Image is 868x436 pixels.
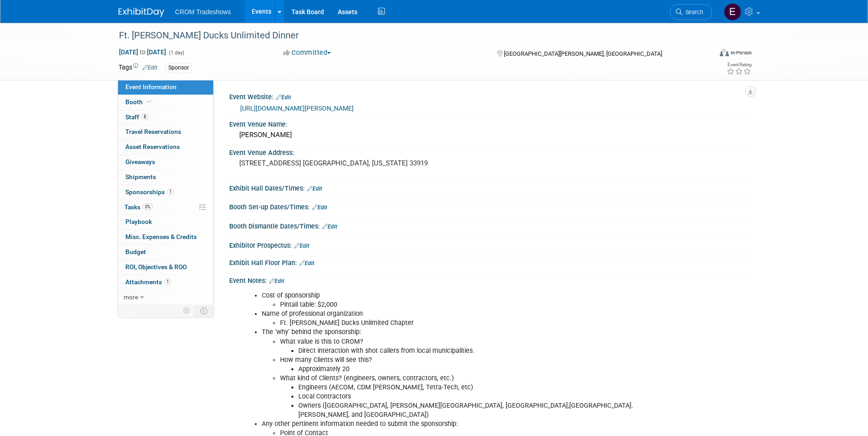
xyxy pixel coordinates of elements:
li: Pintail table: $2,000 [280,300,644,309]
span: Travel Reservations [125,128,181,135]
div: In-Person [730,49,752,56]
li: Engineers (AECOM, CDM [PERSON_NAME], Tetra-Tech, etc) [298,383,644,392]
li: Direct interaction with shot callers from local municipalities. [298,346,644,356]
span: 0% [143,203,153,210]
div: Sponsor [166,63,192,73]
a: ROI, Objectives & ROO [118,260,213,275]
div: Booth Dismantle Dates/Times: [229,219,750,231]
span: Attachments [125,278,171,286]
a: Edit [299,260,314,266]
a: Attachments1 [118,275,213,290]
a: Shipments [118,170,213,185]
span: Misc. Expenses & Credits [125,233,197,240]
div: Exhibit Hall Floor Plan: [229,256,750,268]
a: Asset Reservations [118,140,213,154]
a: [URL][DOMAIN_NAME][PERSON_NAME] [240,105,354,112]
span: Budget [125,248,146,255]
div: Exhibitor Prospectus: [229,239,750,250]
div: Event Website: [229,90,750,102]
a: Tasks0% [118,200,213,215]
li: Ft. [PERSON_NAME] Ducks Unlimited Chapter [280,319,644,328]
li: Local Contractors [298,392,644,401]
img: Format-Inperson.png [720,49,729,56]
div: Event Venue Address: [229,146,750,157]
span: ROI, Objectives & ROO [125,263,187,271]
span: [DATE] [DATE] [119,48,167,56]
li: Any other pertinent information needed to submit the sponsorship: [262,420,644,429]
span: Event Information [125,83,177,90]
a: Edit [269,278,284,284]
div: Ft. [PERSON_NAME] Ducks Unlimited Dinner [116,27,698,44]
a: Event Information [118,80,213,95]
a: Edit [142,64,157,71]
li: How many Clients will see this? [280,356,644,365]
span: to [138,48,147,56]
div: Event Notes: [229,274,750,286]
span: 8 [141,113,148,120]
pre: [STREET_ADDRESS] [GEOGRAPHIC_DATA], [US_STATE] 33919 [239,159,436,167]
span: (1 day) [168,50,184,56]
a: Staff8 [118,110,213,125]
li: What kind of Clients? (engineers, owners, contractors, etc.) [280,374,644,383]
div: Event Venue Name: [229,117,750,129]
li: Approximately 20 [298,365,644,374]
a: Edit [312,204,327,211]
a: Playbook [118,215,213,229]
a: Edit [322,223,337,230]
span: [GEOGRAPHIC_DATA][PERSON_NAME], [GEOGRAPHIC_DATA] [504,50,662,57]
a: Budget [118,245,213,260]
td: Tags [119,63,157,73]
li: Name of professional organization [262,309,644,319]
div: Exhibit Hall Dates/Times: [229,181,750,193]
span: Staff [125,113,148,121]
img: ExhibitDay [119,8,164,17]
li: Owners ([GEOGRAPHIC_DATA], [PERSON_NAME][GEOGRAPHIC_DATA], [GEOGRAPHIC_DATA],[GEOGRAPHIC_DATA]. [... [298,401,644,420]
a: Booth [118,95,213,110]
div: Event Rating [727,63,751,67]
a: Misc. Expenses & Credits [118,230,213,245]
i: Booth reservation complete [147,99,151,104]
div: Event Format [658,48,752,61]
td: Personalize Event Tab Strip [179,305,195,317]
li: The ‘why’ behind the sponsorship: [262,328,644,337]
span: Shipments [125,173,156,181]
li: What value is this to CROM? [280,337,644,346]
a: Travel Reservations [118,125,213,139]
span: Asset Reservations [125,143,180,150]
span: CROM Tradeshows [175,8,231,16]
span: 1 [167,188,174,195]
span: Search [682,9,703,16]
button: Committed [280,48,334,58]
span: more [124,293,138,301]
div: Booth Set-up Dates/Times: [229,200,750,212]
a: more [118,290,213,305]
span: 1 [164,278,171,285]
a: Edit [307,186,322,192]
span: Sponsorships [125,188,174,196]
div: [PERSON_NAME] [236,128,743,142]
a: Sponsorships1 [118,185,213,200]
span: Tasks [124,203,153,211]
span: Giveaways [125,158,155,165]
a: Edit [294,243,309,249]
a: Search [670,4,712,20]
a: Edit [276,94,291,101]
img: Emily Williams [724,3,741,21]
span: Playbook [125,218,152,225]
span: Booth [125,98,153,106]
li: Cost of sponsorship [262,291,644,300]
a: Giveaways [118,155,213,170]
td: Toggle Event Tabs [194,305,213,317]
